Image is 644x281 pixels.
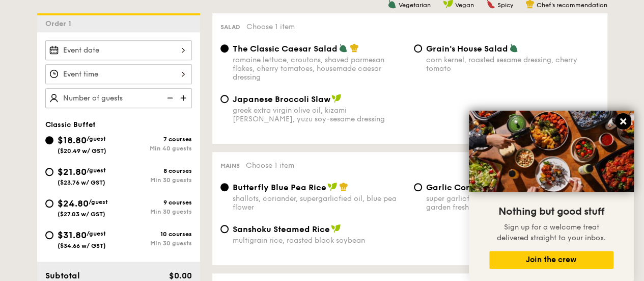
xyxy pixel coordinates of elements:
[331,94,342,103] img: icon-vegan.f8ff3823.svg
[45,231,53,239] input: $31.80/guest($34.66 w/ GST)10 coursesMin 30 guests
[58,211,105,218] span: ($27.03 w/ GST)
[58,135,87,146] span: $18.80
[45,168,53,176] input: $21.80/guest($23.76 w/ GST)8 coursesMin 30 guests
[246,161,294,170] span: Choose 1 item
[87,167,106,174] span: /guest
[119,199,192,206] div: 9 courses
[119,176,192,184] div: Min 30 guests
[414,44,422,53] input: Grain's House Saladcorn kernel, roasted sesame dressing, cherry tomato
[58,229,87,241] span: $31.80
[45,271,80,280] span: Subtotal
[615,113,631,130] button: Close
[327,182,338,191] img: icon-vegan.f8ff3823.svg
[426,44,508,54] span: Grain's House Salad
[350,43,359,53] img: icon-chef-hat.a58ddaea.svg
[220,44,229,53] input: The Classic Caesar Saladromaine lettuce, croutons, shaved parmesan flakes, cherry tomatoes, house...
[220,225,229,233] input: Sanshoku Steamed Ricemultigrain rice, roasted black soybean
[414,183,422,191] input: Garlic Confit Aglio Oliosuper garlicfied oil, slow baked cherry tomatoes, garden fresh thyme
[169,271,191,280] span: $0.00
[246,22,295,31] span: Choose 1 item
[339,43,348,53] img: icon-vegetarian.fe4039eb.svg
[455,2,474,9] span: Vegan
[339,182,348,191] img: icon-chef-hat.a58ddaea.svg
[58,198,89,209] span: $24.80
[58,147,106,155] span: ($20.49 w/ GST)
[233,94,330,104] span: Japanese Broccoli Slaw
[119,240,192,247] div: Min 30 guests
[426,194,599,212] div: super garlicfied oil, slow baked cherry tomatoes, garden fresh thyme
[58,179,105,186] span: ($23.76 w/ GST)
[87,135,106,142] span: /guest
[233,224,330,234] span: Sanshoku Steamed Rice
[45,120,96,129] span: Classic Buffet
[220,162,240,169] span: Mains
[119,145,192,152] div: Min 40 guests
[469,111,634,192] img: DSC07876-Edit02-Large.jpeg
[497,223,606,242] span: Sign up for a welcome treat delivered straight to your inbox.
[89,198,108,206] span: /guest
[119,231,192,238] div: 10 courses
[426,183,522,192] span: Garlic Confit Aglio Olio
[233,106,406,123] div: greek extra virgin olive oil, kizami [PERSON_NAME], yuzu soy-sesame dressing
[233,44,338,54] span: The Classic Caesar Salad
[220,23,240,31] span: Salad
[233,194,406,212] div: shallots, coriander, supergarlicfied oil, blue pea flower
[509,43,518,53] img: icon-vegetarian.fe4039eb.svg
[45,64,192,84] input: Event time
[220,95,229,103] input: Japanese Broccoli Slawgreek extra virgin olive oil, kizami [PERSON_NAME], yuzu soy-sesame dressing
[233,183,326,192] span: Butterfly Blue Pea Rice
[220,183,229,191] input: Butterfly Blue Pea Riceshallots, coriander, supergarlicfied oil, blue pea flower
[119,136,192,143] div: 7 courses
[45,199,53,208] input: $24.80/guest($27.03 w/ GST)9 coursesMin 30 guests
[233,236,406,245] div: multigrain rice, roasted black soybean
[177,88,192,108] img: icon-add.58712e84.svg
[537,2,607,9] span: Chef's recommendation
[426,56,599,73] div: corn kernel, roasted sesame dressing, cherry tomato
[58,242,106,249] span: ($34.66 w/ GST)
[119,167,192,174] div: 8 courses
[497,2,513,9] span: Spicy
[45,136,53,144] input: $18.80/guest($20.49 w/ GST)7 coursesMin 40 guests
[233,56,406,82] div: romaine lettuce, croutons, shaved parmesan flakes, cherry tomatoes, housemade caesar dressing
[399,2,431,9] span: Vegetarian
[161,88,177,108] img: icon-reduce.1d2dbef1.svg
[45,19,75,28] span: Order 1
[489,251,613,269] button: Join the crew
[119,208,192,215] div: Min 30 guests
[45,40,192,60] input: Event date
[331,224,341,233] img: icon-vegan.f8ff3823.svg
[498,206,604,218] span: Nothing but good stuff
[87,230,106,237] span: /guest
[58,166,87,177] span: $21.80
[45,88,192,108] input: Number of guests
